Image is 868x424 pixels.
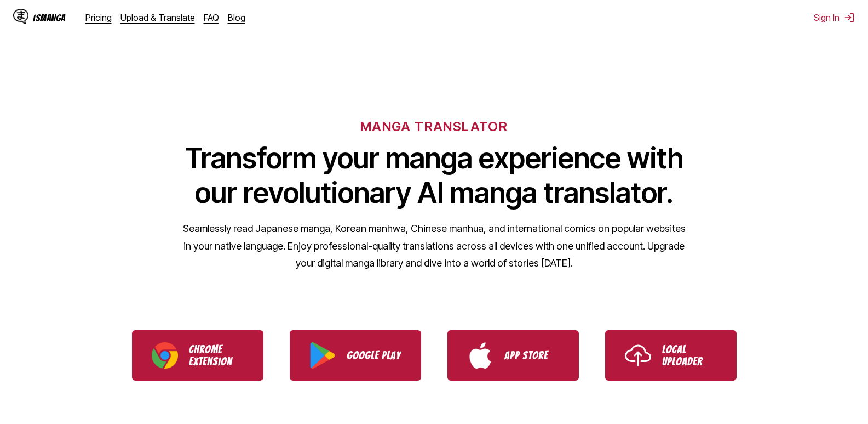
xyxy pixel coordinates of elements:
[844,12,855,23] img: Sign out
[662,343,717,368] p: Local Uploader
[814,12,855,23] button: Sign In
[467,342,493,369] img: App Store logo
[504,349,559,361] p: App Store
[13,9,28,24] img: IsManga Logo
[290,330,421,381] a: Download IsManga from Google Play
[182,220,686,272] p: Seamlessly read Japanese manga, Korean manhwa, Chinese manhua, and international comics on popula...
[625,342,651,369] img: Upload icon
[204,12,219,23] a: FAQ
[347,349,401,361] p: Google Play
[152,342,178,369] img: Chrome logo
[85,12,112,23] a: Pricing
[189,343,244,368] p: Chrome Extension
[309,342,336,369] img: Google Play logo
[182,141,686,210] h1: Transform your manga experience with our revolutionary AI manga translator.
[360,118,508,134] h6: MANGA TRANSLATOR
[228,12,245,23] a: Blog
[605,330,737,381] a: Use IsManga Local Uploader
[447,330,579,381] a: Download IsManga from App Store
[33,13,66,23] div: IsManga
[120,12,195,23] a: Upload & Translate
[13,9,85,26] a: IsManga LogoIsManga
[132,330,263,381] a: Download IsManga Chrome Extension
